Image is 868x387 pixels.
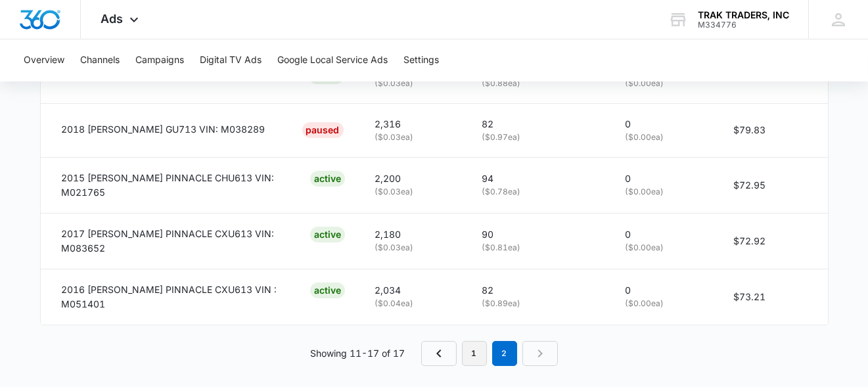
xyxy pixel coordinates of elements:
span: Ads [101,12,123,26]
p: Showing 11-17 of 17 [311,346,405,361]
div: ACTIVE [310,227,345,242]
nav: Pagination [421,341,558,366]
p: 2017 [PERSON_NAME] PINNACLE CXU613 VIN: M083652 [62,227,310,256]
p: ( $0.00 ea) [626,298,702,310]
p: 2,180 [375,227,451,242]
p: ( $0.89 ea) [482,298,594,310]
p: ( $0.00 ea) [626,78,702,90]
p: 0 [626,227,702,242]
p: 0 [626,283,702,298]
p: ( $0.03 ea) [375,78,451,90]
div: account id [698,20,789,30]
p: ( $0.78 ea) [482,186,594,198]
td: $72.92 [718,213,828,269]
p: ( $0.00 ea) [626,186,702,198]
p: 2018 [PERSON_NAME] GU713 VIN: M038289 [62,122,265,137]
button: Channels [80,39,120,81]
p: 2,034 [375,283,451,298]
p: 2,200 [375,171,451,186]
p: 82 [482,283,594,298]
td: $73.21 [718,269,828,325]
p: ( $0.00 ea) [626,242,702,254]
p: 2015 [PERSON_NAME] PINNACLE CHU613 VIN: M021765 [62,171,310,200]
p: 2016 [PERSON_NAME] PINNACLE CXU613 VIN : M051401 [62,283,311,311]
p: ( $0.04 ea) [375,298,451,310]
p: ( $0.81 ea) [482,242,594,254]
div: ACTIVE [310,283,345,298]
div: ACTIVE [310,171,345,187]
p: 2,316 [375,117,451,131]
button: Settings [403,39,439,81]
a: Page 1 [462,341,487,366]
button: Digital TV Ads [200,39,262,81]
button: Google Local Service Ads [277,39,388,81]
p: ( $0.97 ea) [482,131,594,144]
p: ( $0.03 ea) [375,186,451,198]
a: Previous Page [421,341,457,366]
p: ( $0.03 ea) [375,131,451,144]
p: ( $0.88 ea) [482,78,594,90]
td: $79.83 [718,103,828,157]
p: 82 [482,117,594,131]
p: 94 [482,171,594,186]
button: Campaigns [135,39,184,81]
button: Overview [24,39,64,81]
p: 0 [626,117,702,131]
div: PAUSED [302,122,344,138]
div: account name [698,10,789,20]
td: $72.95 [718,157,828,213]
p: 90 [482,227,594,242]
p: ( $0.03 ea) [375,242,451,254]
em: 2 [492,341,517,366]
p: 0 [626,171,702,186]
p: ( $0.00 ea) [626,131,702,144]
